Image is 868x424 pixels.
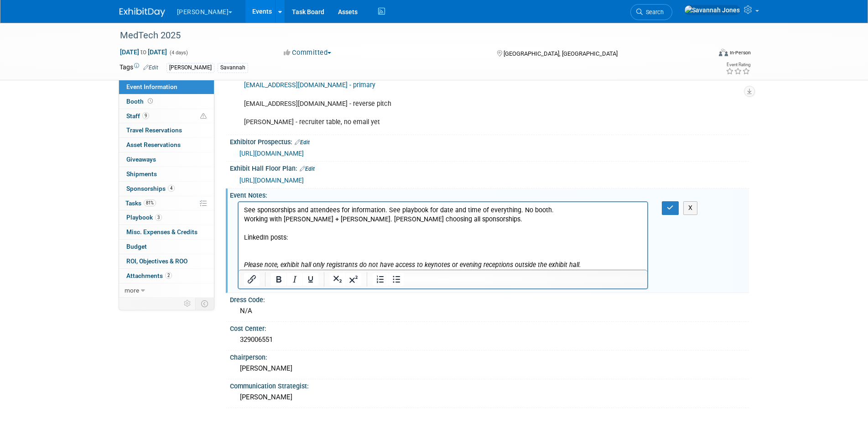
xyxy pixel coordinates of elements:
[155,214,162,221] span: 3
[218,63,248,73] div: Savannah
[630,4,672,20] a: Search
[230,162,749,173] div: Exhibit Hall Floor Plan:
[126,214,162,221] span: Playbook
[271,273,286,286] button: Bold
[237,333,742,347] div: 329006551
[237,361,742,376] div: [PERSON_NAME]
[237,390,742,404] div: [PERSON_NAME]
[244,81,375,89] a: [EMAIL_ADDRESS][DOMAIN_NAME] - primary
[373,273,388,286] button: Numbered list
[200,112,207,120] span: Potential Scheduling Conflict -- at least one attendee is tagged in another overlapping event.
[126,98,155,105] span: Booth
[120,8,165,17] img: ExhibitDay
[168,185,175,192] span: 4
[119,182,214,196] a: Sponsorships4
[120,48,167,56] span: [DATE] [DATE]
[166,63,214,73] div: [PERSON_NAME]
[230,322,749,333] div: Cost Center:
[119,123,214,137] a: Travel Reservations
[125,287,139,294] span: more
[126,272,172,279] span: Attachments
[126,243,147,250] span: Budget
[5,4,405,68] body: Rich Text Area. Press ALT-0 for help.
[119,109,214,123] a: Staff9
[683,201,698,215] button: X
[303,273,318,286] button: Underline
[281,48,335,58] button: Committed
[126,126,182,134] span: Travel Reservations
[239,150,304,157] a: [URL][DOMAIN_NAME]
[719,49,728,56] img: Format-Inperson.png
[389,273,404,286] button: Bullet list
[119,210,214,225] a: Playbook3
[238,76,649,131] div: [EMAIL_ADDRESS][DOMAIN_NAME] - reverse pitch [PERSON_NAME] - recruiter table, no email yet
[142,112,149,119] span: 9
[230,293,749,304] div: Dress Code:
[346,273,361,286] button: Superscript
[230,351,749,362] div: Chairperson:
[146,98,155,105] span: Booth not reserved yet
[195,298,214,309] td: Toggle Event Tabs
[120,63,158,73] td: Tags
[239,177,304,184] a: [URL][DOMAIN_NAME]
[119,254,214,268] a: ROI, Objectives & ROO
[126,228,198,236] span: Misc. Expenses & Credits
[126,83,177,90] span: Event Information
[504,50,618,57] span: [GEOGRAPHIC_DATA], [GEOGRAPHIC_DATA]
[119,152,214,167] a: Giveaways
[230,135,749,147] div: Exhibitor Prospectus:
[119,80,214,94] a: Event Information
[143,64,158,71] a: Edit
[126,185,175,192] span: Sponsorships
[643,9,664,16] span: Search
[165,272,172,279] span: 2
[117,27,697,44] div: MedTech 2025
[125,199,156,207] span: Tasks
[126,112,149,120] span: Staff
[684,5,740,15] img: Savannah Jones
[119,240,214,254] a: Budget
[180,298,196,309] td: Personalize Event Tab Strip
[119,269,214,283] a: Attachments2
[119,225,214,239] a: Misc. Expenses & Credits
[5,59,343,67] i: Please note, exhibit hall only registrants do not have access to keynotes or evening receptions o...
[657,47,751,61] div: Event Format
[119,196,214,210] a: Tasks81%
[300,166,315,172] a: Edit
[139,48,148,56] span: to
[230,188,749,200] div: Event Notes:
[144,199,156,206] span: 81%
[5,31,404,40] p: LinkedIn posts:
[237,304,742,318] div: N/A
[119,167,214,181] a: Shipments
[119,283,214,298] a: more
[119,94,214,109] a: Booth
[729,49,751,56] div: In-Person
[330,273,345,286] button: Subscript
[244,273,260,286] button: Insert/edit link
[126,170,157,178] span: Shipments
[239,202,648,270] iframe: Rich Text Area
[119,138,214,152] a: Asset Reservations
[126,257,187,265] span: ROI, Objectives & ROO
[169,50,188,56] span: (4 days)
[126,141,181,148] span: Asset Reservations
[287,273,302,286] button: Italic
[726,63,750,67] div: Event Rating
[5,4,404,22] p: See sponsorships and attendees for information. See playbook for date and time of everything. No ...
[230,379,749,391] div: Communication Strategist:
[126,156,156,163] span: Giveaways
[295,139,310,146] a: Edit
